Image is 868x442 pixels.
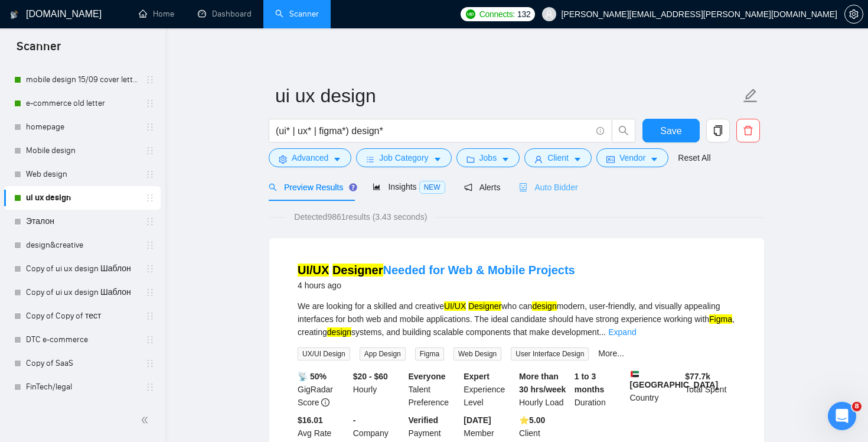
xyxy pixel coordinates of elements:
[547,151,569,164] span: Client
[519,183,527,191] span: robot
[279,155,287,164] span: setting
[276,123,591,138] input: Search Freelance Jobs...
[545,10,553,18] span: user
[356,148,451,167] button: barsJob Categorycaret-down
[145,75,155,84] span: holder
[660,123,681,138] span: Save
[295,370,351,409] div: GigRadar Score
[26,328,138,352] a: DTC e-commerce
[348,182,358,193] div: Tooltip anchor
[145,99,155,108] span: holder
[26,375,138,399] a: FinTech/legal
[419,181,445,194] span: NEW
[524,148,592,167] button: userClientcaret-down
[198,9,252,19] a: dashboardDashboard
[145,359,155,368] span: holder
[145,217,155,226] span: holder
[26,139,138,162] a: Mobile design
[519,183,577,192] span: Auto Bidder
[466,9,475,19] img: upwork-logo.png
[292,151,328,164] span: Advanced
[298,372,327,381] b: 📡 50%
[630,370,719,389] b: [GEOGRAPHIC_DATA]
[145,122,155,132] span: holder
[736,119,760,142] button: delete
[519,415,545,425] b: ⭐️ 5.00
[612,125,635,136] span: search
[26,92,138,115] a: e-commerce old letter
[298,415,323,425] b: $16.01
[631,370,639,378] img: 🇦🇪
[327,327,351,337] mark: design
[606,155,615,164] span: idcard
[26,186,138,210] a: ui ux design
[575,372,605,394] b: 1 to 3 months
[685,372,710,381] b: $ 77.7k
[598,349,624,358] a: More...
[145,240,155,250] span: holder
[353,415,356,425] b: -
[409,372,446,381] b: Everyone
[706,119,730,142] button: copy
[351,370,406,409] div: Hourly
[599,327,606,337] span: ...
[353,372,388,381] b: $20 - $60
[26,210,138,233] a: Эталон
[360,347,406,360] span: App Design
[26,281,138,304] a: Copy of ui ux design Шаблон
[275,9,319,19] a: searchScanner
[298,347,350,360] span: UX/UI Design
[619,151,645,164] span: Vendor
[709,314,732,324] mark: Figma
[453,347,501,360] span: Web Design
[26,257,138,281] a: Copy of ui ux design Шаблон
[517,8,530,21] span: 132
[456,148,520,167] button: folderJobscaret-down
[145,146,155,155] span: holder
[373,182,445,191] span: Insights
[145,382,155,392] span: holder
[596,148,668,167] button: idcardVendorcaret-down
[464,183,501,192] span: Alerts
[444,301,466,311] mark: UI/UX
[468,301,501,311] mark: Designer
[415,347,444,360] span: Figma
[461,370,517,409] div: Experience Level
[628,370,683,409] div: Country
[650,155,658,164] span: caret-down
[26,233,138,257] a: design&creative
[743,88,758,103] span: edit
[683,370,738,409] div: Total Spent
[828,402,856,430] iframe: Intercom live chat
[479,8,515,21] span: Connects:
[145,311,155,321] span: holder
[464,372,490,381] b: Expert
[298,278,575,292] div: 4 hours ago
[26,304,138,328] a: Copy of Copy of тест
[26,68,138,92] a: mobile design 15/09 cover letter another first part
[844,9,863,19] a: setting
[678,151,710,164] a: Reset All
[298,264,575,277] a: UI/UX DesignerNeeded for Web & Mobile Projects
[26,352,138,375] a: Copy of SaaS
[26,115,138,139] a: homepage
[145,264,155,274] span: holder
[572,370,628,409] div: Duration
[269,183,277,191] span: search
[433,155,442,164] span: caret-down
[26,162,138,186] a: Web design
[464,415,491,425] b: [DATE]
[269,148,351,167] button: settingAdvancedcaret-down
[321,398,329,407] span: info-circle
[298,264,329,277] mark: UI/UX
[608,327,636,337] a: Expand
[145,170,155,179] span: holder
[534,155,543,164] span: user
[10,5,18,24] img: logo
[286,210,435,223] span: Detected 9861 results (3.43 seconds)
[466,155,475,164] span: folder
[333,155,341,164] span: caret-down
[366,155,374,164] span: bars
[145,335,155,344] span: holder
[612,119,635,142] button: search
